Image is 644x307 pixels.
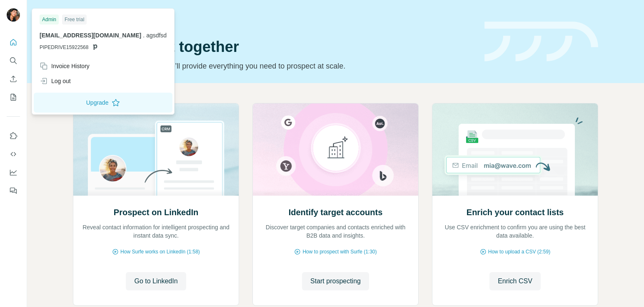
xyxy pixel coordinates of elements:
[73,60,474,72] p: Pick your starting point and we’ll provide everything you need to prospect at scale.
[40,32,141,39] span: [EMAIL_ADDRESS][DOMAIN_NAME]
[73,15,474,24] div: Quick start
[62,15,87,25] div: Free trial
[261,223,410,240] p: Discover target companies and contacts enriched with B2B data and insights.
[7,53,20,68] button: Search
[7,90,20,105] button: My lists
[134,276,177,286] span: Go to LinkedIn
[484,22,598,62] img: banner
[7,71,20,86] button: Enrich CSV
[7,183,20,198] button: Feedback
[488,248,550,255] span: How to upload a CSV (2:59)
[7,35,20,50] button: Quick start
[120,248,200,255] span: How Surfe works on LinkedIn (1:58)
[432,103,598,196] img: Enrich your contact lists
[289,206,383,218] h2: Identify target accounts
[467,206,564,218] h2: Enrich your contact lists
[302,272,369,290] button: Start prospecting
[7,8,20,22] img: Avatar
[40,77,71,85] div: Log out
[126,272,186,290] button: Go to LinkedIn
[489,272,541,290] button: Enrich CSV
[82,223,230,240] p: Reveal contact information for intelligent prospecting and instant data sync.
[498,276,532,286] span: Enrich CSV
[40,62,90,70] div: Invoice History
[310,276,361,286] span: Start prospecting
[114,206,198,218] h2: Prospect on LinkedIn
[73,103,239,196] img: Prospect on LinkedIn
[7,128,20,143] button: Use Surfe on LinkedIn
[73,39,474,55] h1: Let’s prospect together
[252,103,419,196] img: Identify target accounts
[302,248,377,255] span: How to prospect with Surfe (1:30)
[40,44,88,51] span: PIPEDRIVE15922568
[34,93,172,113] button: Upgrade
[143,32,145,39] span: .
[40,15,59,25] div: Admin
[7,165,20,180] button: Dashboard
[146,32,167,39] span: agsdfsd
[7,147,20,162] button: Use Surfe API
[441,223,589,240] p: Use CSV enrichment to confirm you are using the best data available.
